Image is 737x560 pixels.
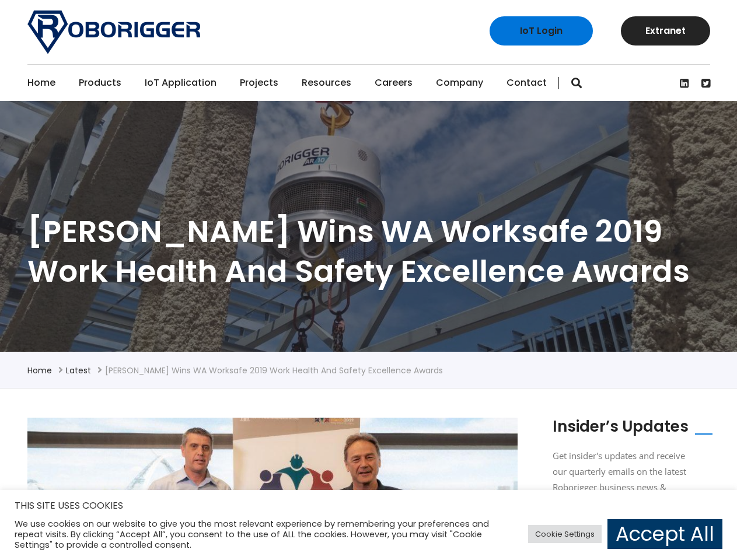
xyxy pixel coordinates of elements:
a: IoT Application [145,65,216,101]
a: Careers [375,65,413,101]
a: Company [436,65,483,101]
a: Projects [240,65,278,101]
a: Cookie Settings [528,525,602,543]
h2: Insider’s Updates [553,418,689,436]
a: Products [79,65,121,101]
h1: [PERSON_NAME] wins WA Worksafe 2019 Work Health and Safety Excellence Awards [27,212,710,290]
div: We use cookies on our website to give you the most relevant experience by remembering your prefer... [15,519,510,550]
a: IoT Login [490,16,593,45]
a: Home [27,65,55,101]
a: Latest [66,365,91,376]
a: Accept All [607,519,722,549]
li: [PERSON_NAME] wins WA Worksafe 2019 Work Health and Safety Excellence Awards [105,363,443,377]
h5: THIS SITE USES COOKIES [15,498,722,513]
a: Resources [302,65,351,101]
img: Roborigger [27,10,200,54]
p: Get insider's updates and receive our quarterly emails on the latest Roborigger business news & t... [553,448,693,511]
a: Extranet [621,16,710,45]
a: Contact [507,65,547,101]
a: Home [27,365,52,376]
